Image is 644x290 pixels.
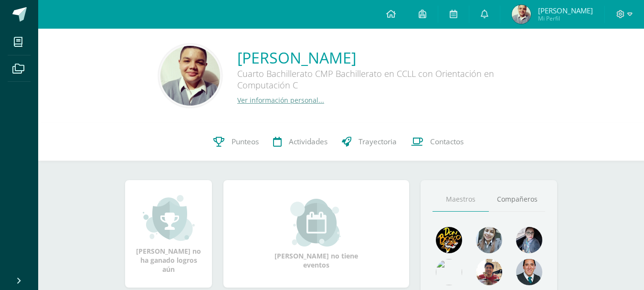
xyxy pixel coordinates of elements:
span: Trayectoria [359,137,397,147]
span: Actividades [289,137,327,147]
a: Contactos [404,123,471,161]
span: Contactos [430,137,464,147]
a: [PERSON_NAME] [237,47,524,68]
img: d144f7c81f970464e0b7f7bd4e9b0a1e.png [160,46,220,106]
span: Punteos [232,137,259,147]
a: Actividades [266,123,335,161]
a: Maestros [433,187,489,212]
span: [PERSON_NAME] [538,6,593,15]
img: b8baad08a0802a54ee139394226d2cf3.png [516,227,542,253]
a: Trayectoria [335,123,404,161]
img: f320d935e7fa2ee7de9fa1313827ef5f.png [512,5,531,24]
img: 11152eb22ca3048aebc25a5ecf6973a7.png [476,259,502,285]
img: 45bd7986b8947ad7e5894cbc9b781108.png [476,227,502,253]
a: Compañeros [489,187,545,212]
div: [PERSON_NAME] no ha ganado logros aún [135,194,202,274]
img: eec80b72a0218df6e1b0c014193c2b59.png [516,259,542,285]
a: Ver información personal... [237,96,324,105]
div: [PERSON_NAME] no tiene eventos [269,199,364,269]
span: Mi Perfil [538,14,593,22]
img: 29fc2a48271e3f3676cb2cb292ff2552.png [436,227,462,253]
img: achievement_small.png [143,194,195,242]
div: Cuarto Bachillerato CMP Bachillerato en CCLL con Orientación en Computación C [237,68,524,96]
a: Punteos [206,123,266,161]
img: c25c8a4a46aeab7e345bf0f34826bacf.png [436,259,462,285]
img: event_small.png [290,199,342,247]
